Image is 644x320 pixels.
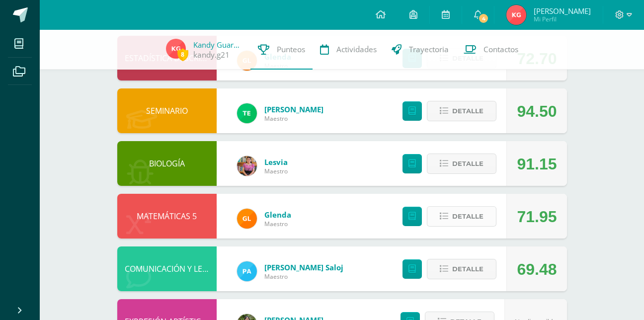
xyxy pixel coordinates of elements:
a: Glenda [264,210,291,220]
span: [PERSON_NAME] [534,6,591,16]
div: 94.50 [517,89,557,134]
span: Maestro [264,272,343,281]
img: 007a7e1cf9a8fe462f1ec32384fd10df.png [166,39,186,59]
a: [PERSON_NAME] [264,104,323,114]
a: kandy.g21 [193,50,230,60]
span: Detalle [452,155,483,173]
a: Punteos [250,30,313,70]
span: Detalle [452,207,483,226]
button: Detalle [427,154,496,174]
span: Actividades [336,44,377,55]
a: Contactos [456,30,526,70]
img: 7115e4ef1502d82e30f2a52f7cb22b3f.png [237,209,257,229]
div: COMUNICACIÓN Y LENGUAJE L3 (INGLÉS) [117,246,217,291]
span: Maestro [264,220,291,228]
div: MATEMÁTICAS 5 [117,194,217,239]
a: Kandy Guarquex [193,40,243,50]
span: Punteos [277,44,305,55]
span: Trayectoria [409,44,449,55]
img: 007a7e1cf9a8fe462f1ec32384fd10df.png [506,5,526,25]
div: 91.15 [517,142,557,186]
a: [PERSON_NAME] Saloj [264,262,343,272]
div: BIOLOGÍA [117,141,217,186]
a: Actividades [313,30,384,70]
span: 4 [478,13,489,24]
span: Mi Perfil [534,15,591,23]
div: SEMINARIO [117,88,217,133]
span: Contactos [483,44,518,55]
button: Detalle [427,259,496,279]
span: Detalle [452,102,483,120]
a: Lesvia [264,157,288,167]
div: 71.95 [517,194,557,239]
img: e8319d1de0642b858999b202df7e829e.png [237,156,257,176]
span: Maestro [264,167,288,175]
button: Detalle [427,101,496,121]
a: Trayectoria [384,30,456,70]
span: Detalle [452,260,483,278]
img: 4d02e55cc8043f0aab29493a7075c5f8.png [237,261,257,281]
button: Detalle [427,206,496,227]
img: 43d3dab8d13cc64d9a3940a0882a4dc3.png [237,103,257,123]
span: Maestro [264,114,323,123]
div: 69.48 [517,247,557,292]
span: 8 [177,48,188,61]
